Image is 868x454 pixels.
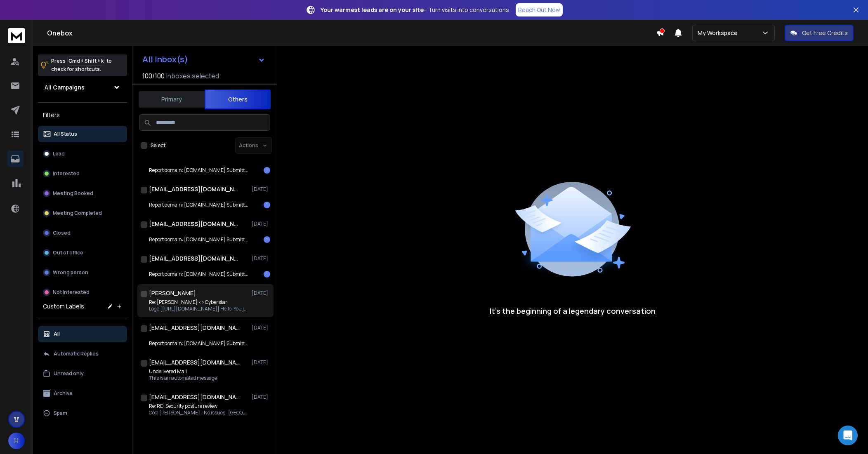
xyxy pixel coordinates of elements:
[149,185,240,193] h1: [EMAIL_ADDRESS][DOMAIN_NAME]
[45,83,85,92] h1: All Campaigns
[252,186,270,193] p: [DATE]
[151,142,165,149] label: Select
[149,340,248,347] p: Report domain: [DOMAIN_NAME] Submitter: [DOMAIN_NAME]
[38,385,127,402] button: Archive
[149,254,240,263] h1: [EMAIL_ADDRESS][DOMAIN_NAME]
[38,245,127,261] button: Out of office
[149,393,240,401] h1: [EMAIL_ADDRESS][DOMAIN_NAME]
[54,331,60,337] p: All
[38,346,127,362] button: Automatic Replies
[142,55,188,64] h1: All Inbox(s)
[53,249,83,256] p: Out of office
[38,79,127,96] button: All Campaigns
[53,230,71,236] p: Closed
[38,264,127,281] button: Wrong person
[149,289,196,297] h1: [PERSON_NAME]
[54,131,77,137] p: All Status
[38,225,127,241] button: Closed
[264,271,270,278] div: 1
[38,146,127,162] button: Lead
[53,170,80,177] p: Interested
[149,306,248,312] p: Logo [[URL][DOMAIN_NAME]] Hello, You just contacted me by
[838,426,858,445] div: Open Intercom Messenger
[252,290,270,296] p: [DATE]
[53,210,102,216] p: Meeting Completed
[802,29,848,37] p: Get Free Credits
[149,375,217,381] p: This is an automated message
[149,403,248,409] p: Re: RE: Security posture review
[67,56,105,66] span: Cmd + Shift + k
[38,205,127,221] button: Meeting Completed
[149,236,248,243] p: Report domain: [DOMAIN_NAME] Submitter: [DOMAIN_NAME]
[252,394,270,400] p: [DATE]
[252,221,270,227] p: [DATE]
[139,90,205,108] button: Primary
[149,220,240,228] h1: [EMAIL_ADDRESS][DOMAIN_NAME]
[136,51,272,68] button: All Inbox(s)
[252,359,270,366] p: [DATE]
[54,390,73,397] p: Archive
[321,6,424,14] strong: Your warmest leads are on your site
[38,326,127,342] button: All
[8,28,25,43] img: logo
[785,25,854,41] button: Get Free Credits
[149,271,248,278] p: Report domain: [DOMAIN_NAME] Submitter: [DOMAIN_NAME]
[142,71,165,81] span: 100 / 100
[38,284,127,301] button: Not Interested
[518,6,560,14] p: Reach Out Now
[149,358,240,367] h1: [EMAIL_ADDRESS][DOMAIN_NAME]
[53,269,88,276] p: Wrong person
[38,109,127,121] h3: Filters
[149,368,217,375] p: Undelivered Mail
[51,57,112,73] p: Press to check for shortcuts.
[264,236,270,243] div: 1
[149,409,248,416] p: Cool [PERSON_NAME] - No issues. [GEOGRAPHIC_DATA]
[8,433,25,449] button: H
[149,299,248,306] p: Re: [PERSON_NAME] <> Cyberstar
[54,350,99,357] p: Automatic Replies
[47,28,656,38] h1: Onebox
[149,167,248,174] p: Report domain: [DOMAIN_NAME] Submitter: [DOMAIN_NAME]
[490,305,656,317] p: It’s the beginning of a legendary conversation
[264,167,270,174] div: 1
[38,126,127,142] button: All Status
[38,165,127,182] button: Interested
[252,325,270,331] p: [DATE]
[205,89,271,109] button: Others
[53,289,90,296] p: Not Interested
[54,410,67,416] p: Spam
[149,202,248,208] p: Report domain: [DOMAIN_NAME] Submitter: [DOMAIN_NAME]
[166,71,219,81] h3: Inboxes selected
[38,405,127,421] button: Spam
[53,151,65,157] p: Lead
[54,370,84,377] p: Unread only
[149,324,240,332] h1: [EMAIL_ADDRESS][DOMAIN_NAME]
[252,255,270,262] p: [DATE]
[321,6,509,14] p: – Turn visits into conversations
[698,29,741,37] p: My Workspace
[38,365,127,382] button: Unread only
[264,202,270,208] div: 1
[38,185,127,202] button: Meeting Booked
[516,3,563,16] a: Reach Out Now
[43,302,84,311] h3: Custom Labels
[53,190,93,197] p: Meeting Booked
